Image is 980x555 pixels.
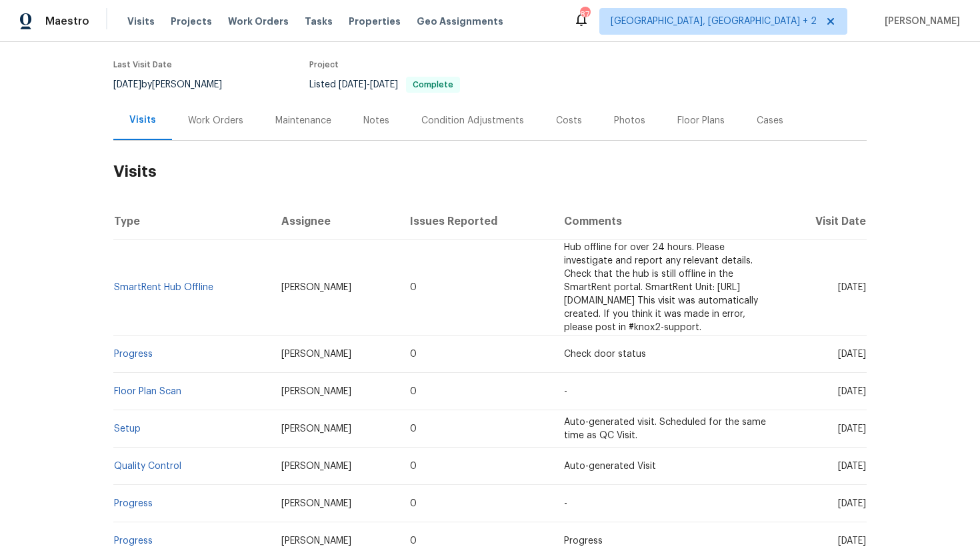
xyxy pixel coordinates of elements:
span: Projects [171,15,212,28]
span: [DATE] [838,283,866,292]
span: Visits [127,15,155,28]
h2: Visits [113,141,867,203]
span: [PERSON_NAME] [281,462,351,471]
a: Progress [114,350,153,359]
span: Geo Assignments [417,15,503,28]
span: [PERSON_NAME] [281,350,351,359]
span: 0 [410,387,417,396]
div: Floor Plans [677,114,725,127]
span: 0 [410,536,417,546]
div: Work Orders [188,114,243,127]
a: Quality Control [114,462,181,471]
span: Properties [349,15,401,28]
span: Progress [564,536,603,546]
span: Check door status [564,350,646,359]
span: 0 [410,350,417,359]
div: Visits [129,113,156,127]
a: SmartRent Hub Offline [114,283,213,292]
span: - [564,387,567,396]
div: Costs [556,114,582,127]
span: [DATE] [113,80,141,89]
span: 0 [410,424,417,434]
span: Hub offline for over 24 hours. Please investigate and report any relevant details. Check that the... [564,243,758,332]
div: by [PERSON_NAME] [113,77,238,93]
div: Notes [363,114,389,127]
span: Tasks [305,17,333,26]
a: Progress [114,536,153,546]
div: Condition Adjustments [421,114,524,127]
span: [DATE] [370,80,398,89]
a: Floor Plan Scan [114,387,181,396]
span: [PERSON_NAME] [281,499,351,508]
span: [DATE] [838,424,866,434]
span: 0 [410,462,417,471]
div: Photos [614,114,645,127]
div: 87 [580,8,589,21]
span: Last Visit Date [113,61,172,69]
a: Setup [114,424,141,434]
span: 0 [410,283,417,292]
span: [PERSON_NAME] [281,387,351,396]
span: [PERSON_NAME] [281,283,351,292]
span: [PERSON_NAME] [281,424,351,434]
span: [DATE] [838,350,866,359]
th: Type [113,203,271,240]
th: Assignee [271,203,400,240]
span: - [564,499,567,508]
span: [PERSON_NAME] [879,15,960,28]
span: [DATE] [339,80,367,89]
th: Comments [553,203,779,240]
span: Work Orders [228,15,289,28]
span: [DATE] [838,387,866,396]
span: Project [309,61,339,69]
span: Maestro [45,15,89,28]
span: Auto-generated visit. Scheduled for the same time as QC Visit. [564,418,766,440]
span: [GEOGRAPHIC_DATA], [GEOGRAPHIC_DATA] + 2 [611,15,817,28]
span: [DATE] [838,536,866,546]
a: Progress [114,499,153,508]
th: Visit Date [779,203,867,240]
span: [DATE] [838,462,866,471]
span: Listed [309,80,460,89]
div: Maintenance [275,114,331,127]
th: Issues Reported [399,203,553,240]
span: [PERSON_NAME] [281,536,351,546]
span: - [339,80,398,89]
span: Complete [407,81,459,89]
span: 0 [410,499,417,508]
span: [DATE] [838,499,866,508]
span: Auto-generated Visit [564,462,656,471]
div: Cases [757,114,783,127]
